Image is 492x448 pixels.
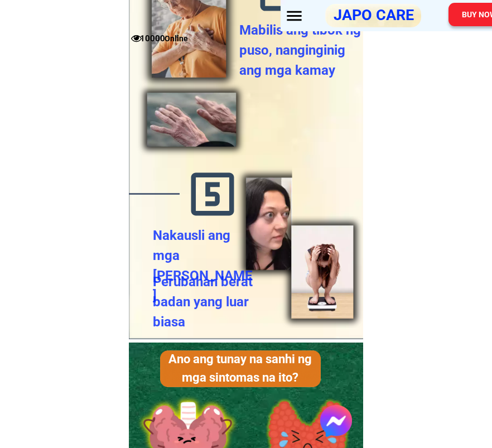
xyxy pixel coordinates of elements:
[147,33,158,44] p: 10000
[239,20,363,80] h3: Mabilis ang tibok ng puso, nanginginig ang mga kamay
[320,405,352,437] a: Open link https://www.facebook.com/messages/t/179429888577287
[332,6,416,24] h1: JAPO CARE
[165,350,315,387] h1: Ano ang tunay na sanhi ng mga sintomas na ito?
[153,225,256,306] h3: Nakausli ang mga [PERSON_NAME]
[165,33,191,45] h3: Online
